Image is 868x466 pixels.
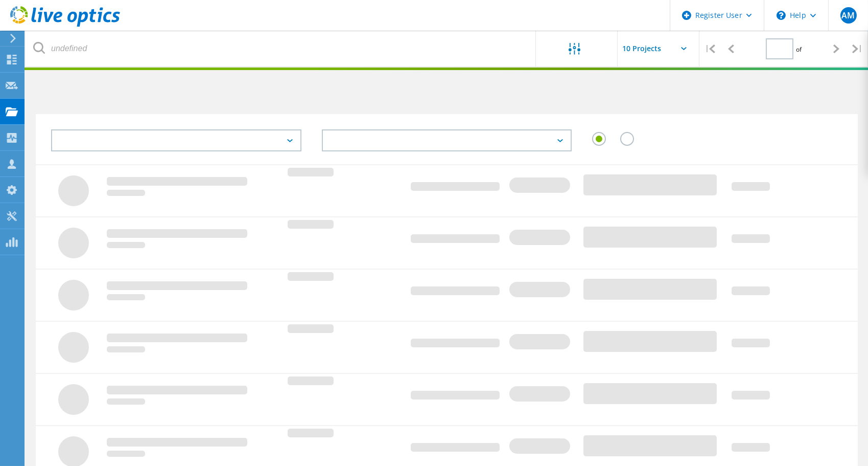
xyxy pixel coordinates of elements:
[777,11,786,20] svg: \n
[847,31,868,67] div: |
[10,21,120,29] a: Live Optics Dashboard
[26,31,536,66] input: undefined
[796,45,802,54] span: of
[699,31,720,67] div: |
[841,11,855,19] span: AM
